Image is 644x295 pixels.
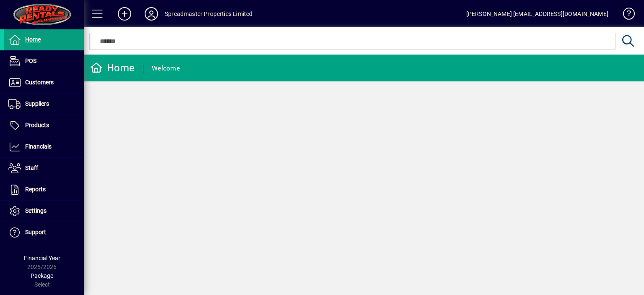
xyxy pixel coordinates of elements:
span: Home [25,36,41,43]
span: Financials [25,143,52,150]
a: Knowledge Base [617,2,634,29]
div: Home [90,61,135,75]
div: Welcome [152,62,180,75]
button: Profile [138,6,165,21]
span: Suppliers [25,100,49,107]
a: POS [4,51,84,72]
span: Products [25,122,49,128]
span: Customers [25,79,54,86]
a: Customers [4,72,84,93]
a: Reports [4,179,84,200]
a: Products [4,115,84,136]
div: Spreadmaster Properties Limited [165,7,252,21]
span: Financial Year [24,255,60,261]
span: Support [25,229,46,235]
span: Package [31,272,53,279]
a: Staff [4,158,84,179]
a: Suppliers [4,94,84,115]
span: Reports [25,186,46,193]
span: Settings [25,207,47,214]
button: Add [111,6,138,21]
span: POS [25,57,36,64]
a: Financials [4,136,84,157]
a: Settings [4,201,84,222]
a: Support [4,222,84,243]
div: [PERSON_NAME] [EMAIL_ADDRESS][DOMAIN_NAME] [466,7,608,21]
span: Staff [25,164,38,171]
